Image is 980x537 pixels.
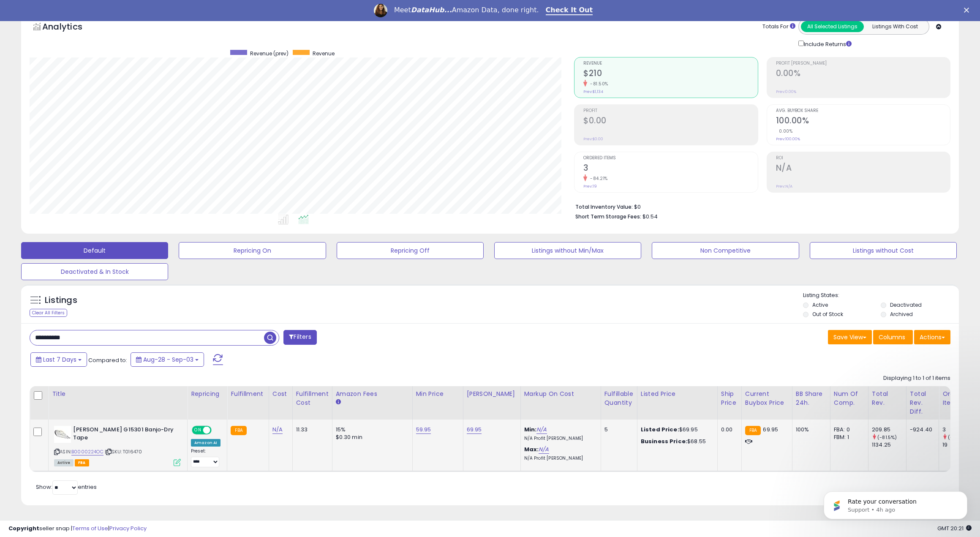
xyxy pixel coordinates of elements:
[641,425,679,433] b: Listed Price:
[776,89,796,94] small: Prev: 0.00%
[652,242,799,259] button: Non Competitive
[776,61,950,66] span: Profit [PERSON_NAME]
[583,163,757,174] h2: 3
[467,390,517,398] div: [PERSON_NAME]
[834,390,865,407] div: Num of Comp.
[583,136,603,142] small: Prev: $0.00
[524,455,594,461] p: N/A Profit [PERSON_NAME]
[43,355,76,364] span: Last 7 Days
[191,390,223,398] div: Repricing
[52,390,184,398] div: Title
[641,437,687,445] b: Business Price:
[883,374,950,382] div: Displaying 1 to 1 of 1 items
[914,330,950,344] button: Actions
[890,301,922,308] label: Deactivated
[964,8,972,13] div: Close
[30,309,67,317] div: Clear All Filters
[583,109,757,113] span: Profit
[721,390,738,407] div: Ship Price
[336,433,406,441] div: $0.30 min
[942,426,977,433] div: 3
[21,263,168,280] button: Deactivated & In Stock
[642,213,658,221] span: $0.54
[54,426,181,465] div: ASIN:
[524,425,537,433] b: Min:
[109,524,147,532] a: Privacy Policy
[801,21,864,32] button: All Selected Listings
[583,61,757,66] span: Revenue
[296,390,329,407] div: Fulfillment Cost
[231,426,246,435] small: FBA
[374,4,387,17] img: Profile image for Georgie
[520,386,601,420] th: The percentage added to the cost of goods (COGS) that forms the calculator for Min & Max prices.
[575,201,944,211] li: $0
[587,175,608,182] small: -84.21%
[948,434,970,441] small: (-84.21%)
[131,352,204,367] button: Aug-28 - Sep-03
[811,474,980,533] iframe: Intercom notifications message
[179,242,326,259] button: Repricing On
[416,390,460,398] div: Min Price
[796,426,824,433] div: 100%
[834,433,862,441] div: FBM: 1
[313,50,335,57] span: Revenue
[75,459,89,466] span: FBA
[536,425,547,434] a: N/A
[792,39,862,49] div: Include Returns
[812,311,843,318] label: Out of Stock
[45,294,77,306] h5: Listings
[143,355,193,364] span: Aug-28 - Sep-03
[776,184,792,189] small: Prev: N/A
[337,242,484,259] button: Repricing Off
[42,21,99,35] h5: Analytics
[210,427,224,434] span: OFF
[272,425,283,434] a: N/A
[71,448,103,455] a: B0000224OC
[762,23,795,31] div: Totals For
[812,301,828,308] label: Active
[942,390,973,407] div: Ordered Items
[587,81,608,87] small: -81.50%
[467,425,482,434] a: 69.95
[745,390,789,407] div: Current Buybox Price
[539,445,549,454] a: N/A
[604,390,634,407] div: Fulfillable Quantity
[494,242,641,259] button: Listings without Min/Max
[776,136,800,142] small: Prev: 100.00%
[604,426,631,433] div: 5
[776,156,950,161] span: ROI
[872,390,903,407] div: Total Rev.
[641,426,711,433] div: $69.95
[416,425,431,434] a: 59.95
[641,438,711,445] div: $68.55
[336,390,409,398] div: Amazon Fees
[641,390,714,398] div: Listed Price
[30,352,87,367] button: Last 7 Days
[583,184,597,189] small: Prev: 19
[776,116,950,127] h2: 100.00%
[872,426,906,433] div: 209.85
[191,448,220,467] div: Preset:
[583,89,603,94] small: Prev: $1,134
[336,398,341,406] small: Amazon Fees.
[776,109,950,113] span: Avg. Buybox Share
[231,390,265,398] div: Fulfillment
[583,116,757,127] h2: $0.00
[524,445,539,453] b: Max:
[583,68,757,80] h2: $210
[283,330,316,345] button: Filters
[834,426,862,433] div: FBA: 0
[877,434,897,441] small: (-81.5%)
[191,439,220,447] div: Amazon AI
[250,50,289,57] span: Revenue (prev)
[776,68,950,80] h2: 0.00%
[910,426,932,433] div: -924.40
[575,203,633,210] b: Total Inventory Value:
[88,356,127,364] span: Compared to:
[73,426,176,444] b: [PERSON_NAME] G15301 Banjo-Dry Tape
[890,311,913,318] label: Archived
[272,390,289,398] div: Cost
[296,426,326,433] div: 11.33
[21,242,168,259] button: Default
